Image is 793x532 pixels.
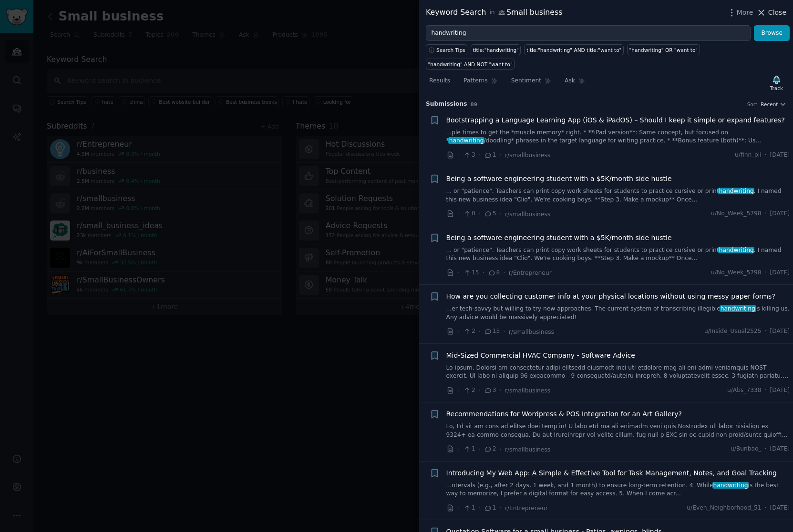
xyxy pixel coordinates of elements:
[500,209,502,219] span: ·
[479,327,481,337] span: ·
[429,77,450,85] span: Results
[727,386,762,395] span: u/Abs_7338
[761,101,786,108] button: Recent
[770,327,790,336] span: [DATE]
[770,504,790,512] span: [DATE]
[761,101,778,108] span: Recent
[458,209,460,219] span: ·
[446,468,777,478] a: Introducing My Web App: A Simple & Effective Tool for Task Management, Notes, and Goal Tracking
[483,268,484,278] span: ·
[765,327,767,336] span: ·
[446,291,775,301] span: How are you collecting customer info at your physical locations without using messy paper forms?
[446,482,790,498] a: ...ntervals (e.g., after 2 days, 1 week, and 1 month) to ensure long-term retention. 4. Whilehand...
[770,151,790,160] span: [DATE]
[426,44,467,55] button: Search Tips
[770,210,790,218] span: [DATE]
[747,101,758,108] div: Sort
[428,61,513,68] div: "handwriting" AND NOT "want to"
[718,247,755,253] span: handwriting
[458,503,460,513] span: ·
[561,73,588,93] a: Ask
[463,77,487,85] span: Patterns
[458,327,460,337] span: ·
[426,7,562,19] div: Keyword Search Small business
[731,445,762,453] span: u/Bunbao_
[463,504,475,512] span: 1
[509,270,552,276] span: r/Entrepreneur
[473,47,519,53] div: title:"handwriting"
[426,73,453,93] a: Results
[500,503,502,513] span: ·
[720,305,756,312] span: handwriting
[711,269,762,277] span: u/No_Week_5798
[508,73,555,93] a: Sentiment
[503,268,505,278] span: ·
[770,386,790,395] span: [DATE]
[479,150,481,160] span: ·
[426,25,751,41] input: Try a keyword related to your business
[463,210,475,218] span: 0
[460,73,501,93] a: Patterns
[511,77,541,85] span: Sentiment
[479,385,481,395] span: ·
[765,445,767,453] span: ·
[509,329,554,335] span: r/smallbusiness
[505,505,548,512] span: r/Entrepreneur
[479,503,481,513] span: ·
[446,351,635,361] a: Mid-Sized Commercial HVAC Company - Software Advice
[484,504,496,512] span: 1
[629,47,698,53] div: "handwriting" OR "want to"
[524,44,624,55] a: title:"handwriting" AND title:"want to"
[500,385,502,395] span: ·
[446,187,790,204] a: ... or "patience". Teachers can print copy work sheets for students to practice cursive or printh...
[436,47,465,53] span: Search Tips
[627,44,700,55] a: "handwriting" OR "want to"
[446,233,672,243] a: Being a software engineering student with a $5K/month side hustle
[505,387,550,394] span: r/smallbusiness
[458,385,460,395] span: ·
[770,445,790,453] span: [DATE]
[718,188,755,194] span: handwriting
[727,8,753,18] button: More
[446,174,672,184] a: Being a software engineering student with a $5K/month side hustle
[765,210,767,218] span: ·
[484,210,496,218] span: 5
[463,445,475,453] span: 1
[446,115,785,125] a: Bootstrapping a Language Learning App (iOS & iPadOS) – Should I keep it simple or expand features?
[446,409,682,419] a: Recommendations for Wordpress & POS Integration for an Art Gallery?
[770,85,783,91] div: Track
[446,305,790,321] a: ...er tech-savvy but willing to try new approaches. The current system of transcribing illegibleh...
[463,151,475,160] span: 3
[768,8,786,18] span: Close
[526,47,622,53] div: title:"handwriting" AND title:"want to"
[503,327,505,337] span: ·
[484,386,496,395] span: 3
[463,386,475,395] span: 2
[737,8,753,18] span: More
[765,504,767,512] span: ·
[479,444,481,454] span: ·
[505,211,550,218] span: r/smallbusiness
[756,8,786,18] button: Close
[565,77,575,85] span: Ask
[458,444,460,454] span: ·
[505,446,550,453] span: r/smallbusiness
[500,150,502,160] span: ·
[765,269,767,277] span: ·
[471,44,521,55] a: title:"handwriting"
[500,444,502,454] span: ·
[770,269,790,277] span: [DATE]
[687,504,761,512] span: u/Even_Neighborhood_51
[712,482,749,489] span: handwriting
[458,150,460,160] span: ·
[479,209,481,219] span: ·
[446,129,790,145] a: ...ple times to get the *muscle memory* right. * **iPad version**: Same concept, but focused on *...
[484,445,496,453] span: 2
[426,59,515,70] a: "handwriting" AND NOT "want to"
[489,9,494,17] span: in
[754,25,790,41] button: Browse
